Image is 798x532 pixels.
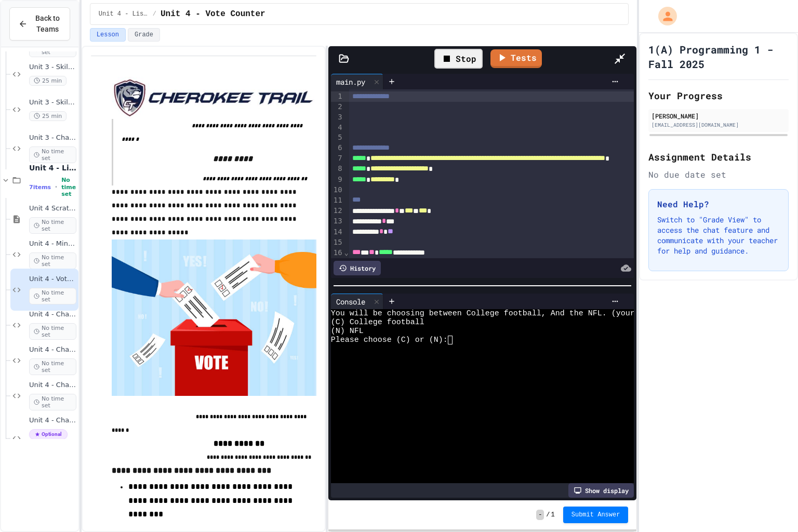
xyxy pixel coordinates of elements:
[29,76,66,86] span: 25 min
[29,240,76,248] span: Unit 4 - Min Max
[153,10,156,18] span: /
[571,511,620,519] span: Submit Answer
[331,216,344,227] div: 13
[90,28,126,42] button: Lesson
[331,74,383,89] div: main.py
[29,288,76,304] span: No time set
[29,134,76,142] span: Unit 3 - Challenge Project - 3 player Rock Paper Scissors
[434,49,483,69] div: Stop
[651,111,786,121] div: [PERSON_NAME]
[331,153,344,164] div: 7
[99,10,149,18] span: Unit 4 - Lists
[648,42,789,71] h1: 1(A) Programming 1 - Fall 2025
[29,381,76,390] span: Unit 4 - Challenge Project - Python Word Counter
[344,248,349,257] span: Fold line
[29,275,76,284] span: Unit 4 - Vote Counter
[648,88,789,103] h2: Your Progress
[29,345,76,354] span: Unit 4 - Challenge Projects - Quizlet - Even groups
[29,217,76,234] span: No time set
[331,112,344,123] div: 3
[331,294,383,309] div: Console
[29,252,76,269] span: No time set
[657,215,780,256] p: Switch to "Grade View" to access the chat feature and communicate with your teacher for help and ...
[9,7,70,41] button: Back to Teams
[29,323,76,340] span: No time set
[29,111,66,121] span: 25 min
[546,511,550,519] span: /
[29,184,51,191] span: 7 items
[34,13,61,35] span: Back to Teams
[651,121,786,129] div: [EMAIL_ADDRESS][DOMAIN_NAME]
[29,147,76,163] span: No time set
[29,163,76,172] span: Unit 4 - Lists
[647,4,680,28] div: My Account
[55,183,57,191] span: •
[568,483,634,498] div: Show display
[331,327,364,336] span: (N) NFL
[334,261,381,275] div: History
[331,164,344,174] div: 8
[551,511,555,519] span: 1
[29,358,76,375] span: No time set
[331,132,344,143] div: 5
[61,177,76,197] span: No time set
[331,195,344,206] div: 11
[29,310,76,319] span: Unit 4 - Challenge Project - Gimkit random name generator
[648,150,789,164] h2: Assignment Details
[29,63,76,72] span: Unit 3 - Skills Mastery - Counting
[490,49,542,68] a: Tests
[331,143,344,153] div: 6
[331,91,344,102] div: 1
[331,102,344,112] div: 2
[331,318,424,327] span: (C) College football
[128,28,160,42] button: Grade
[29,394,76,410] span: No time set
[657,198,780,210] h3: Need Help?
[331,175,344,185] div: 9
[29,98,76,107] span: Unit 3 - Skills mastery - Guess the Word
[331,296,370,307] div: Console
[331,336,448,344] span: Please choose (C) or (N):
[648,168,789,181] div: No due date set
[331,227,344,237] div: 14
[29,416,76,425] span: Unit 4 - Challenge Project - Grade Calculator
[563,507,629,523] button: Submit Answer
[331,309,742,318] span: You will be choosing between College football, And the NFL. (your favorite one to watch)
[29,429,68,440] span: Optional
[331,237,344,248] div: 15
[536,510,544,520] span: -
[331,76,370,87] div: main.py
[29,204,76,213] span: Unit 4 Scratch File
[331,206,344,216] div: 12
[331,248,344,258] div: 16
[331,123,344,133] div: 4
[331,185,344,195] div: 10
[161,8,265,20] span: Unit 4 - Vote Counter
